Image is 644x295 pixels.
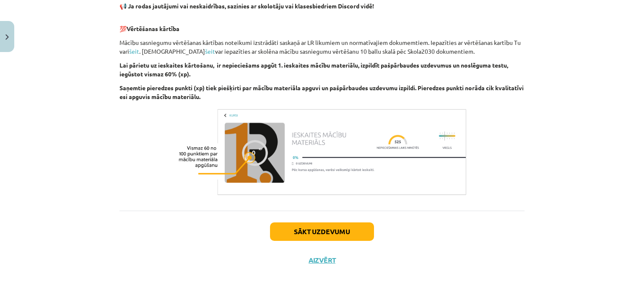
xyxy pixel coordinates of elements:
[306,256,338,264] button: Aizvērt
[205,47,215,55] a: šeit
[127,25,179,32] b: Vērtēšanas kārtība
[119,16,525,33] p: 💯
[270,222,374,241] button: Sākt uzdevumu
[129,47,139,55] a: šeit
[119,61,508,78] b: Lai pārietu uz ieskaites kārtošanu, ir nepieciešams apgūt 1. ieskaites mācību materiālu, izpildīt...
[5,34,9,40] img: icon-close-lesson-0947bae3869378f0d4975bcd49f059093ad1ed9edebbc8119c70593378902aed.svg
[119,2,374,10] strong: 📢 Ja rodas jautājumi vai neskaidrības, sazinies ar skolotāju vai klasesbiedriem Discord vidē!
[119,84,524,100] b: Saņemtie pieredzes punkti (xp) tiek piešķirti par mācību materiāla apguvi un pašpārbaudes uzdevum...
[119,38,525,56] p: Mācību sasniegumu vērtēšanas kārtības noteikumi izstrādāti saskaņā ar LR likumiem un normatīvajie...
